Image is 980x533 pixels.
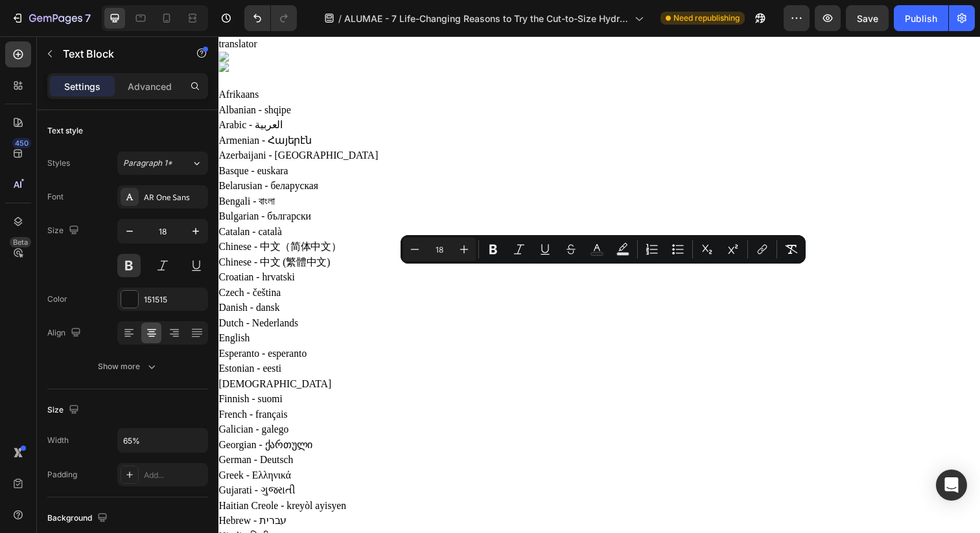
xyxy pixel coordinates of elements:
div: Styles [47,157,70,169]
div: Publish [905,12,937,25]
p: 7 [85,10,91,26]
div: Size [47,402,82,419]
span: Need republishing [673,12,740,24]
div: Beta [10,237,31,247]
p: Text Block [63,46,173,62]
span: / [338,12,342,25]
button: Show more [47,355,208,378]
div: Align [47,324,84,342]
div: AR One Sans [144,192,205,203]
button: Paragraph 1* [117,152,208,175]
div: Padding [47,469,77,481]
div: Text style [47,125,83,137]
button: 7 [5,5,97,31]
span: Paragraph 1* [123,157,172,169]
div: Background [47,510,110,527]
span: ALUMAE - 7 Life-Changing Reasons to Try the Cut-to-Size Hydrocolloid Acne Patch Roll & How It’s T... [344,12,629,25]
div: Editor contextual toolbar [401,235,806,264]
p: Advanced [128,80,172,93]
div: Add... [144,470,205,481]
iframe: Design area [218,36,980,533]
div: Font [47,191,64,203]
input: Auto [118,429,207,452]
span: Save [857,13,878,24]
p: Settings [64,80,100,93]
button: Publish [894,5,948,31]
div: Color [47,293,67,305]
button: Save [846,5,889,31]
div: 450 [12,138,31,148]
div: Size [47,222,82,240]
div: Open Intercom Messenger [936,470,967,501]
div: Width [47,435,69,446]
div: 151515 [144,294,205,306]
div: Show more [98,360,158,373]
div: Undo/Redo [244,5,297,31]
